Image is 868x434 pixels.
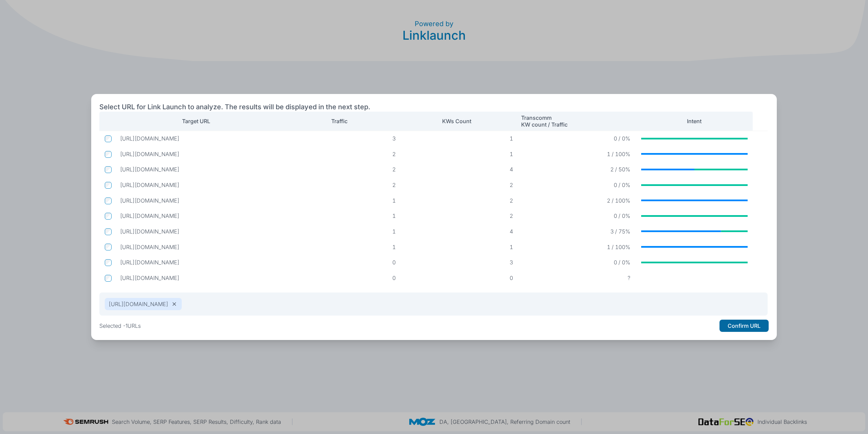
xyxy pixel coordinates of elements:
p: 4 [407,166,513,173]
p: 3 / 75% [524,228,630,235]
p: https://vancebell.com/blog/fix-the-wordpress-error-post-processing-of-the-image-failed-likely-bec... [120,182,279,188]
p: 2 [290,151,396,157]
p: 1 [290,212,396,219]
p: https://vancebell.com/about-me/ [120,135,279,142]
p: https://vancebell.com/search-engine-optimization/ [120,212,279,219]
p: 1 [407,244,513,250]
p: 1 [290,197,396,204]
p: KWs Count [442,118,471,125]
p: 0 / 0% [524,135,630,142]
p: Traffic [331,118,348,125]
p: https://vancebell.com/dentist-marketing/ [120,244,279,250]
p: 3 [407,259,513,266]
p: ? [524,275,630,281]
p: 2 [407,197,513,204]
p: 2 [407,212,513,219]
p: https://vancebell.com/blog/how-to-use-wordpress-tags/ [120,275,279,281]
p: [URL][DOMAIN_NAME] [109,301,168,307]
p: https://vancebell.com/wordpress-design/ [120,166,279,173]
p: 0 / 0% [524,212,630,219]
p: 0 / 0% [524,182,630,188]
h2: Select URL for Link Launch to analyze. The results will be displayed in the next step. [99,102,370,112]
p: 1 [407,151,513,157]
p: 2 / 50% [524,166,630,173]
p: 4 [407,228,513,235]
p: 2 [290,182,396,188]
p: Selected - 1 URLs [99,322,141,329]
p: 1 [407,135,513,142]
p: https://vancebell.com/website-maintenance/ [120,197,279,204]
p: https://vancebell.com/ [120,228,279,235]
p: 2 [290,166,396,173]
p: 2 [407,182,513,188]
p: Target URL [182,118,210,125]
p: 0 [290,275,396,281]
p: 1 / 100% [524,151,630,157]
p: Transcomm KW count / Traffic [521,114,568,128]
button: Confirm URL [719,320,769,332]
p: https://vancebell.com/blog/the-impact-of-apples-mail-privacy-protection-on-your-email-marketing-a... [120,259,279,266]
p: Intent [687,118,702,125]
p: 1 / 100% [524,244,630,250]
p: 1 [290,244,396,250]
p: 1 [290,228,396,235]
p: 2 / 100% [524,197,630,204]
p: https://vancebell.com/information-architecture/ [120,151,279,157]
p: 0 [407,275,513,281]
p: 0 / 0% [524,259,630,266]
p: 0 [290,259,396,266]
p: 3 [290,135,396,142]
